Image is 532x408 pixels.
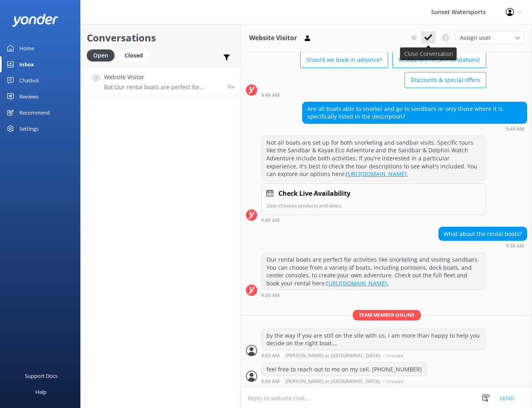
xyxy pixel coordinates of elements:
[261,92,486,98] div: Oct 14 2025 08:49am (UTC -05:00) America/Cancun
[261,218,280,223] strong: 9:49 AM
[261,93,280,98] strong: 9:49 AM
[87,51,119,59] a: Open
[261,217,486,223] div: Oct 14 2025 08:49am (UTC -05:00) America/Cancun
[35,384,47,400] div: Help
[227,83,235,90] span: Oct 14 2025 08:50am (UTC -05:00) America/Cancun
[302,126,527,131] div: Oct 14 2025 08:49am (UTC -05:00) America/Cancun
[278,189,350,199] h4: Check Live Availability
[346,170,408,178] a: [URL][DOMAIN_NAME].
[439,227,527,241] div: What about the rental boats?
[405,72,486,88] button: Discounts & special offers
[262,253,486,290] div: Our rental boats are perfect for activities like snorkeling and visiting sandbars. You can choose...
[19,105,50,121] div: Recommend
[19,40,34,56] div: Home
[326,279,389,287] a: [URL][DOMAIN_NAME].
[266,202,481,209] p: User chooses products and dates.
[104,73,221,82] h4: Website Visitor
[262,329,486,350] div: by the way if you are still on the site with us, I am more than happy to help you decide on the r...
[262,363,427,376] div: feel free to reach out to me on my cell, [PHONE_NUMBER]
[285,353,380,358] span: [PERSON_NAME] at [GEOGRAPHIC_DATA]
[104,84,221,91] p: Bot: Our rental boats are perfect for activities like snorkeling and visiting sandbars. You can c...
[303,102,527,123] div: Are all boats able to snorkel and go to sandbars or only those where it is specifically listed in...
[249,33,297,43] h3: Website Visitor
[261,378,427,384] div: Oct 14 2025 08:56am (UTC -05:00) America/Cancun
[261,353,486,358] div: Oct 14 2025 08:55am (UTC -05:00) America/Cancun
[300,52,388,68] button: Should we book in advance?
[19,56,34,72] div: Inbox
[87,30,235,45] h2: Conversations
[285,379,380,384] span: [PERSON_NAME] at [GEOGRAPHIC_DATA]
[119,51,153,59] a: Closed
[438,243,527,248] div: Oct 14 2025 08:50am (UTC -05:00) America/Cancun
[25,368,57,384] div: Support Docs
[12,14,58,27] img: yonder-white-logo.png
[261,292,486,298] div: Oct 14 2025 08:50am (UTC -05:00) America/Cancun
[261,293,280,298] strong: 9:50 AM
[506,127,524,131] strong: 9:49 AM
[456,31,524,44] div: Assign User
[261,353,280,358] strong: 9:55 AM
[19,121,39,137] div: Settings
[119,49,149,62] div: Closed
[506,244,524,248] strong: 9:50 AM
[383,379,403,384] span: • Unread
[392,52,486,68] button: Restaurant recommendations!
[460,33,491,42] span: Assign user
[19,72,39,88] div: Chatbot
[19,88,39,105] div: Reviews
[262,136,486,181] div: Not all boats are set up for both snorkeling and sandbar visits. Specific tours like the Sandbar ...
[87,49,115,62] div: Open
[81,66,241,96] a: Website VisitorBot:Our rental boats are perfect for activities like snorkeling and visiting sandb...
[261,379,280,384] strong: 9:56 AM
[383,353,403,358] span: • Unread
[353,310,421,320] span: Team member online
